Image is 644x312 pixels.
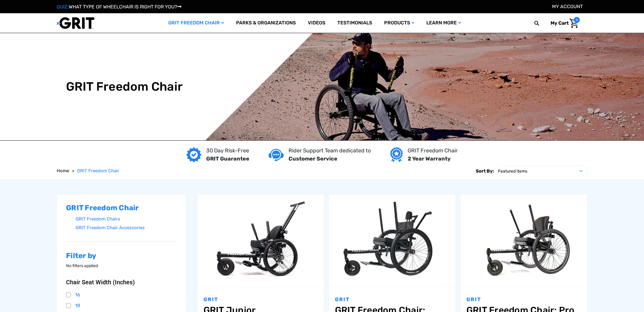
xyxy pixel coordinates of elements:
strong: 2 Year Warranty [408,155,451,162]
a: Home [57,167,69,174]
a: Cart with 0 items [546,17,580,30]
p: GRIT [466,296,581,304]
span: Home [57,168,69,173]
h2: GRIT Freedom Chair [66,204,177,212]
p: GRIT Freedom Chair [408,147,458,155]
a: GRIT Freedom Chair: Spartan,$3,995.00 [329,195,456,286]
a: GRIT Junior,$4,995.00 [197,195,324,286]
img: GRIT Junior: GRIT Freedom Chair all terrain wheelchair engineered specifically for kids [197,198,324,282]
a: GRIT Freedom Chair [162,13,230,33]
a: GRIT Freedom Chair Accessories [76,223,177,232]
a: 18 [66,301,177,310]
span: GRIT Freedom Chair [77,168,119,173]
p: Rider Support Team dedicated to [289,147,371,155]
h2: Filter by [66,251,177,260]
input: Search [537,17,546,30]
a: GRIT Freedom Chair: Pro,$5,495.00 [460,195,587,286]
button: Chair Seat Width (Inches) [66,279,177,286]
h1: GRIT Freedom Chair [66,80,183,94]
a: 16 [66,290,177,299]
a: Videos [302,13,331,33]
a: Testimonials [331,13,378,33]
img: Year warranty [390,147,402,162]
label: Sort By: [476,166,494,176]
p: No filters applied [66,263,177,269]
img: GRIT Guarantee [186,147,201,162]
span: 0 [574,17,580,23]
a: Learn More [420,13,467,33]
img: GRIT Freedom Chair: Spartan [329,198,456,282]
strong: GRIT Guarantee [206,155,249,162]
p: GRIT [204,296,318,304]
span: QUIZ: [57,4,69,10]
p: GRIT [335,296,450,304]
a: Account [552,4,583,9]
span: Chair Seat Width (Inches) [66,279,135,286]
img: Cart [570,19,578,28]
a: Parks & Organizations [230,13,302,33]
img: Customer service [269,149,284,161]
img: GRIT All-Terrain Wheelchair and Mobility Equipment [57,17,94,29]
a: GRIT Freedom Chairs [76,215,177,223]
span: My Cart [551,20,569,26]
a: GRIT Freedom Chair [77,167,119,174]
p: 30 Day Risk-Free [206,147,249,155]
img: GRIT Freedom Chair Pro: the Pro model shown including contoured Invacare Matrx seatback, Spinergy... [460,198,587,282]
a: Products [378,13,420,33]
strong: Customer Service [289,155,337,162]
a: QUIZ:WHAT TYPE OF WHEELCHAIR IS RIGHT FOR YOU? [57,4,182,10]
